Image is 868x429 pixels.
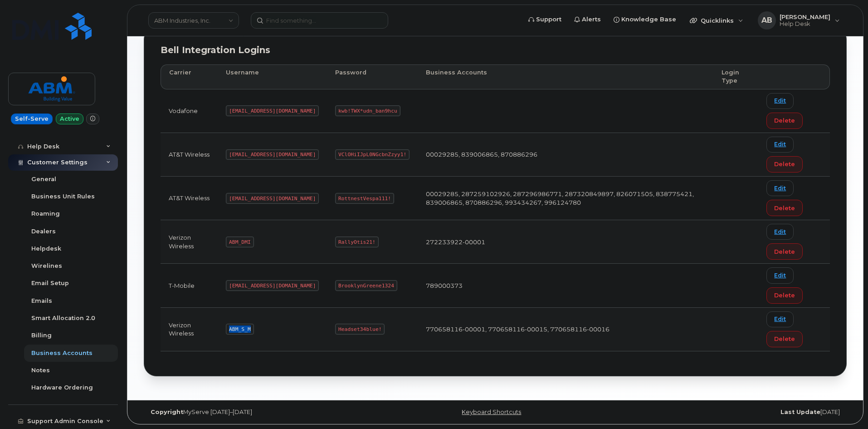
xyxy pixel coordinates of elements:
[462,409,521,415] a: Keyboard Shortcuts
[607,10,683,29] a: Knowledge Base
[335,324,385,335] code: Headset34blue!
[774,247,795,256] span: Delete
[226,193,319,204] code: [EMAIL_ADDRESS][DOMAIN_NAME]
[751,11,846,30] div: Alex Bradshaw
[766,156,803,173] button: Delete
[418,133,713,177] td: 00029285, 839006865, 870886296
[335,193,394,204] code: RottnestVespa111!
[701,17,734,24] span: Quicklinks
[766,137,794,153] a: Edit
[774,335,795,343] span: Delete
[774,291,795,300] span: Delete
[151,409,183,415] strong: Copyright
[161,44,830,57] div: Bell Integration Logins
[536,15,561,24] span: Support
[522,10,568,29] a: Support
[780,409,820,415] strong: Last Update
[335,237,378,247] code: RallyOtis21!
[621,15,676,24] span: Knowledge Base
[161,89,218,133] td: Vodafone
[774,116,795,125] span: Delete
[226,149,319,160] code: [EMAIL_ADDRESS][DOMAIN_NAME]
[766,287,803,304] button: Delete
[766,311,794,327] a: Edit
[713,64,758,89] th: Login Type
[418,264,713,307] td: 789000373
[766,200,803,216] button: Delete
[335,280,397,291] code: BrooklynGreene1324
[251,12,388,29] input: Find something...
[161,264,218,307] td: T-Mobile
[774,160,795,168] span: Delete
[161,220,218,264] td: Verizon Wireless
[568,10,607,29] a: Alerts
[418,220,713,264] td: 272233922-00001
[766,243,803,260] button: Delete
[766,224,794,240] a: Edit
[761,15,772,26] span: AB
[612,409,847,416] div: [DATE]
[226,237,254,247] code: ABM_DMI
[161,177,218,220] td: AT&T Wireless
[144,409,378,416] div: MyServe [DATE]–[DATE]
[683,11,750,30] div: Quicklinks
[766,267,794,283] a: Edit
[335,149,410,160] code: VClOHiIJpL0NGcbnZzyy1!
[418,177,713,220] td: 00029285, 287259102926, 287296986771, 287320849897, 826071505, 838775421, 839006865, 870886296, 9...
[335,105,400,116] code: kwb!TWX*udn_ban9hcu
[327,64,418,89] th: Password
[161,133,218,177] td: AT&T Wireless
[148,12,239,29] a: ABM Industries, Inc.
[226,105,319,116] code: [EMAIL_ADDRESS][DOMAIN_NAME]
[226,324,254,335] code: ABM_S_M
[226,280,319,291] code: [EMAIL_ADDRESS][DOMAIN_NAME]
[766,331,803,347] button: Delete
[766,113,803,129] button: Delete
[780,20,830,28] span: Help Desk
[161,64,218,89] th: Carrier
[418,64,713,89] th: Business Accounts
[766,93,794,109] a: Edit
[766,180,794,196] a: Edit
[774,204,795,212] span: Delete
[418,308,713,351] td: 770658116-00001, 770658116-00015, 770658116-00016
[161,308,218,351] td: Verizon Wireless
[780,13,830,20] span: [PERSON_NAME]
[218,64,327,89] th: Username
[582,15,601,24] span: Alerts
